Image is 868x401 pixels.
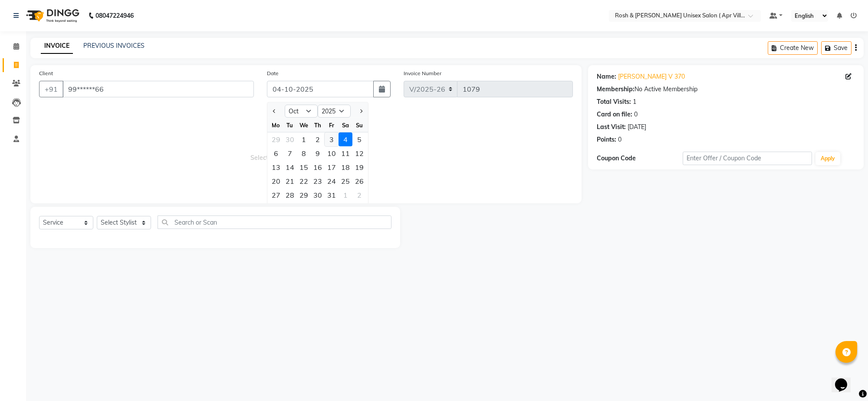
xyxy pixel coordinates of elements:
div: 1 [633,97,636,106]
div: 21 [283,174,297,188]
div: 15 [297,160,311,174]
div: 19 [352,160,366,174]
input: Enter Offer / Coupon Code [683,152,812,165]
div: 0 [634,110,638,119]
span: Select & add items from the list below [39,108,573,195]
div: 5 [297,202,311,216]
div: 11 [339,146,352,160]
select: Select year [318,105,351,118]
div: Mo [269,118,283,132]
div: No Active Membership [597,85,855,94]
div: Thursday, October 2, 2025 [311,133,325,146]
iframe: chat widget [832,366,859,392]
div: 14 [283,160,297,174]
a: INVOICE [41,38,73,54]
div: 29 [297,188,311,202]
div: Sunday, November 9, 2025 [352,202,366,216]
div: 24 [325,174,339,188]
a: PREVIOUS INVOICES [83,42,145,50]
div: 6 [311,202,325,216]
div: 4 [283,202,297,216]
div: 10 [325,146,339,160]
button: +91 [39,81,63,97]
div: Tuesday, October 7, 2025 [283,146,297,160]
div: Friday, October 3, 2025 [325,133,339,146]
div: Th [311,118,325,132]
div: 2 [311,133,325,146]
div: Monday, October 27, 2025 [269,188,283,202]
select: Select month [285,105,318,118]
div: 25 [339,174,352,188]
div: 17 [325,160,339,174]
div: Thursday, October 16, 2025 [311,160,325,174]
input: Search by Name/Mobile/Email/Code [62,81,254,97]
img: logo [22,3,82,28]
div: Tu [283,118,297,132]
div: Sunday, October 5, 2025 [352,133,366,146]
div: Saturday, November 8, 2025 [339,202,352,216]
div: 0 [618,135,621,144]
div: 27 [269,188,283,202]
div: Monday, October 20, 2025 [269,174,283,188]
a: [PERSON_NAME] V 370 [618,72,685,81]
div: 5 [352,133,366,146]
div: 13 [269,160,283,174]
div: 8 [339,202,352,216]
label: Client [39,70,53,77]
div: Tuesday, September 30, 2025 [283,133,297,146]
div: 2 [352,188,366,202]
label: Date [267,70,279,77]
input: Search or Scan [158,215,391,229]
div: Sunday, November 2, 2025 [352,188,366,202]
div: Sa [339,118,352,132]
div: 6 [269,146,283,160]
div: Wednesday, October 22, 2025 [297,174,311,188]
div: Membership: [597,85,635,94]
div: Su [352,118,366,132]
div: Saturday, October 18, 2025 [339,160,352,174]
div: Wednesday, October 15, 2025 [297,160,311,174]
div: 4 [339,133,352,146]
div: 22 [297,174,311,188]
button: Next month [357,104,365,118]
div: Card on file: [597,110,632,119]
div: Sunday, October 26, 2025 [352,174,366,188]
div: 30 [283,133,297,146]
div: Fr [325,118,339,132]
div: 7 [325,202,339,216]
div: Thursday, October 9, 2025 [311,146,325,160]
div: Wednesday, October 8, 2025 [297,146,311,160]
div: We [297,118,311,132]
div: Saturday, October 25, 2025 [339,174,352,188]
div: Thursday, November 6, 2025 [311,202,325,216]
div: Sunday, October 12, 2025 [352,146,366,160]
div: Tuesday, October 28, 2025 [283,188,297,202]
div: [DATE] [628,123,646,132]
div: Points: [597,135,616,144]
button: Previous month [271,104,278,118]
div: Friday, October 17, 2025 [325,160,339,174]
div: 20 [269,174,283,188]
div: Thursday, October 23, 2025 [311,174,325,188]
div: Wednesday, October 1, 2025 [297,133,311,146]
div: 23 [311,174,325,188]
b: 08047224946 [95,3,134,28]
div: Tuesday, November 4, 2025 [283,202,297,216]
div: 9 [352,202,366,216]
div: Coupon Code [597,154,683,163]
div: 1 [297,133,311,146]
div: 8 [297,146,311,160]
div: Last Visit: [597,123,626,132]
div: 3 [325,133,339,146]
div: Monday, September 29, 2025 [269,133,283,146]
div: Saturday, November 1, 2025 [339,188,352,202]
div: Saturday, October 4, 2025 [339,133,352,146]
div: 9 [311,146,325,160]
div: Friday, November 7, 2025 [325,202,339,216]
div: 26 [352,174,366,188]
div: 3 [269,202,283,216]
div: 12 [352,146,366,160]
div: 29 [269,133,283,146]
button: Save [821,41,852,55]
div: Thursday, October 30, 2025 [311,188,325,202]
